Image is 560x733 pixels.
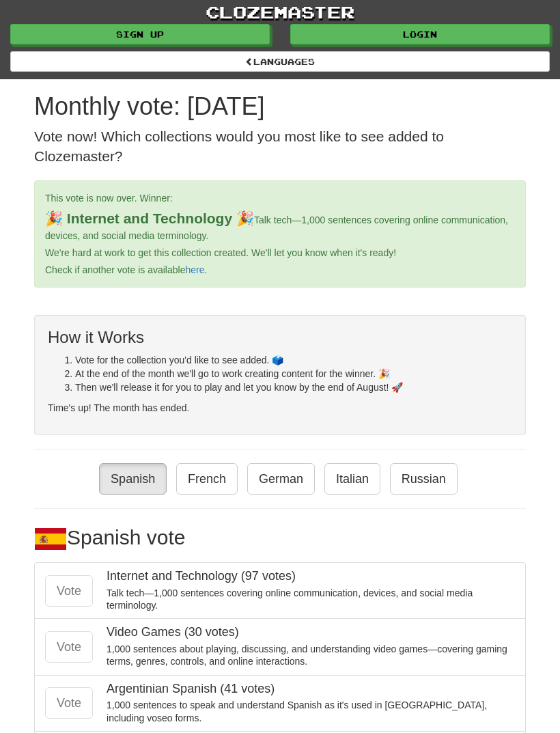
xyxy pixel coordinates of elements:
h4: Internet and Technology (97 votes) [107,570,515,583]
a: Italian [324,463,380,495]
a: French [176,463,238,495]
p: This vote is now over. Winner: [45,191,515,205]
p: We're hard at work to get this collection created. We'll let you know when it's ready! [45,246,515,260]
li: Vote for the collection you'd like to see added. 🗳️ [75,353,512,367]
p: Check if another vote is available . [45,263,515,277]
a: Sign up [10,24,270,44]
a: Login [290,24,550,44]
h3: How it Works [48,329,512,346]
p: Talk tech—1,000 sentences covering online communication, devices, and social media terminology. [45,208,515,243]
button: Vote [45,575,93,607]
p: Time's up! The month has ended. [48,401,512,415]
h1: Monthly vote: [DATE] [34,93,526,120]
p: Vote now! Which collections would you most like to see added to Clozemaster? [34,126,526,167]
button: Vote [45,687,93,719]
a: Languages [10,51,550,72]
h4: Argentinian Spanish (41 votes) [107,682,515,696]
a: Russian [390,463,458,495]
li: Then we'll release it for you to play and let you know by the end of August! 🚀 [75,381,512,394]
p: 1,000 sentences to speak and understand Spanish as it's used in [GEOGRAPHIC_DATA], including vose... [107,699,515,723]
span: 🎉 Internet and Technology 🎉 [45,210,254,226]
a: German [247,463,315,495]
a: here [185,264,204,275]
p: Talk tech—1,000 sentences covering online communication, devices, and social media terminology. [107,587,515,611]
p: 1,000 sentences about playing, discussing, and understanding video games—covering gaming terms, g... [107,643,515,667]
h4: Video Games (30 votes) [107,626,515,639]
h2: Spanish vote [34,523,526,555]
li: At the end of the month we'll go to work creating content for the winner. 🎉 [75,367,512,381]
button: Vote [45,631,93,663]
a: Spanish [99,463,167,495]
